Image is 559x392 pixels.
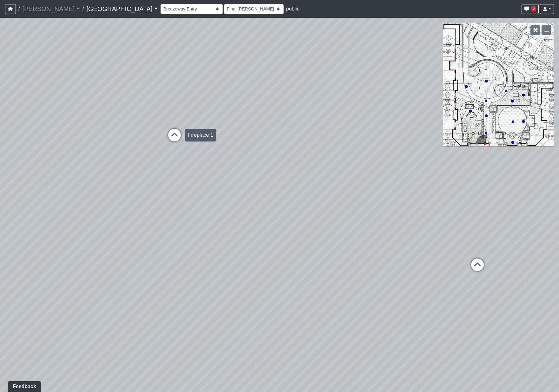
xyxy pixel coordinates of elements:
div: Fireplace 1 [185,129,216,141]
a: [GEOGRAPHIC_DATA] [86,3,158,15]
span: 2 [531,6,536,11]
span: public [286,6,299,11]
a: [PERSON_NAME] [22,3,80,15]
span: / [16,3,22,15]
button: 2 [522,4,539,14]
span: / [80,3,86,15]
iframe: Ybug feedback widget [5,379,42,392]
